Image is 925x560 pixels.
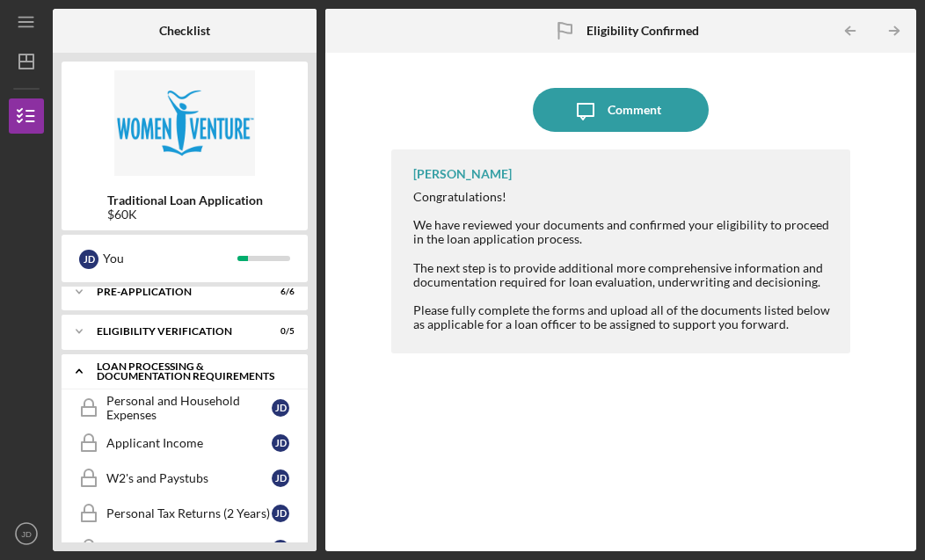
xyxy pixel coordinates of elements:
div: Loan Processing & Documentation Requirements [97,361,286,382]
a: Personal and Household ExpensesJD [70,390,299,425]
div: Eligibility Verification [97,326,251,337]
div: Personal and Household Expenses [106,394,272,422]
div: We have reviewed your documents and confirmed your eligibility to proceed in the loan application... [413,218,833,246]
a: W2's and PaystubsJD [70,461,299,496]
div: J D [272,505,289,522]
div: Please fully complete the forms and upload all of the documents listed below as applicable for a ... [413,303,833,331]
div: You [103,244,237,273]
div: J D [272,540,289,557]
img: Product logo [62,70,308,176]
div: Personal Tax Returns (2 Years) [106,506,272,520]
div: $60K [107,207,263,222]
button: JD [9,516,44,551]
b: Eligibility Confirmed [586,24,699,38]
div: J D [79,250,98,269]
div: Applicant Income [106,436,272,450]
div: Comment [608,88,661,132]
b: Traditional Loan Application [107,193,263,207]
div: [PERSON_NAME] [413,167,512,181]
b: Checklist [159,24,210,38]
div: 0 / 5 [263,326,295,337]
div: Congratulations! [413,190,833,204]
button: Comment [533,88,709,132]
div: J D [272,469,289,487]
div: The next step is to provide additional more comprehensive information and documentation required ... [413,261,833,289]
div: W2's and Paystubs [106,471,272,485]
div: J D [272,434,289,452]
div: J D [272,399,289,417]
text: JD [21,529,32,539]
div: Business Tax Returns (2yrs) [106,542,272,556]
a: Applicant IncomeJD [70,425,299,461]
div: Pre-Application [97,287,251,297]
a: Personal Tax Returns (2 Years)JD [70,496,299,531]
div: 6 / 6 [263,287,295,297]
